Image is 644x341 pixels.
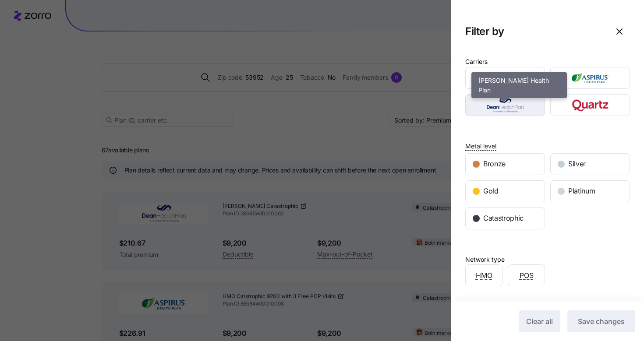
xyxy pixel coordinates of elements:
button: Save changes [567,310,635,332]
button: Clear all [519,310,560,332]
span: HMO [476,270,492,281]
div: Network type [465,255,505,264]
span: Gold [483,186,499,197]
span: Save changes [578,316,625,327]
span: Bronze [483,158,506,169]
span: Clear all [526,316,553,327]
img: Dean Health Plan [473,96,538,114]
span: POS [520,270,534,281]
img: Anthem [473,69,538,87]
img: Aspirus Health Plan [558,69,623,87]
h1: Filter by [465,25,602,38]
div: Carriers [465,57,488,67]
span: Platinum [568,186,595,197]
span: Catastrophic [483,213,524,224]
img: Quartz [558,96,623,114]
span: Silver [568,158,586,169]
span: Metal level [465,142,496,151]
